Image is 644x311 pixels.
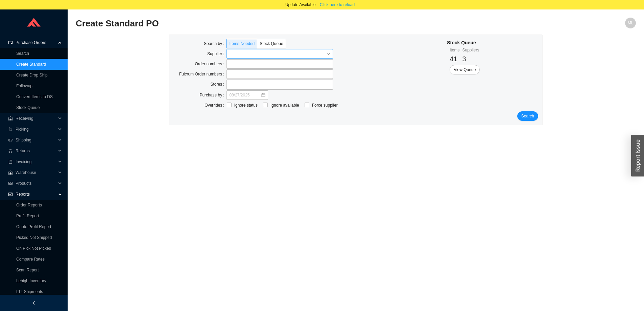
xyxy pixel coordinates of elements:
span: book [8,160,13,164]
h2: Create Standard PO [76,18,496,29]
a: Quote Profit Report [16,224,51,229]
a: Followup [16,84,32,88]
a: Picked Not Shipped [16,235,52,240]
span: Returns [16,146,56,156]
span: Reports [16,189,56,200]
span: Picking [16,124,56,135]
a: Stock Queue [16,105,40,110]
span: Items Needed [229,41,255,46]
span: Search [521,113,534,119]
button: Search [517,111,538,121]
span: left [32,301,36,305]
a: Order Reports [16,203,42,207]
a: Lehigh Inventory [16,279,46,283]
a: On Pick Not Picked [16,246,51,251]
span: ML [628,18,634,28]
span: credit-card [8,41,13,45]
span: 41 [450,55,457,63]
label: Search by [204,39,226,48]
span: Warehouse [16,167,56,178]
span: read [8,181,13,185]
div: Items [450,47,459,53]
a: Create Drop Ship [16,73,48,77]
label: Supplier: [207,49,226,59]
span: Stock Queue [260,41,283,46]
span: Purchase Orders [16,37,56,48]
a: Create Standard [16,62,46,67]
label: Purchase by [199,90,226,100]
a: Scan Report [16,268,39,272]
span: View Queue [454,66,476,73]
input: 08/27/2025 [229,92,261,98]
span: Click here to reload [320,1,355,8]
span: fund [8,192,13,196]
span: Receiving [16,113,56,124]
span: Ignore status [232,102,260,109]
label: Order numbers [195,59,226,69]
span: Force supplier [309,102,340,109]
span: Shipping [16,135,56,146]
a: Profit Report [16,214,39,218]
span: Ignore available [268,102,302,109]
label: Stores [210,80,226,89]
div: Stock Queue [447,39,480,47]
a: LTL Shipments [16,289,43,294]
span: customer-service [8,149,13,153]
a: Search [16,51,29,56]
span: Invoicing [16,156,56,167]
span: 3 [462,55,466,63]
a: Convert Items to DS [16,94,53,99]
label: Overrides [205,101,226,110]
a: Compare Rates [16,257,45,262]
div: Suppliers [462,47,479,53]
label: Fulcrum Order numbers [179,69,227,79]
button: View Queue [450,65,480,74]
span: Products [16,178,56,189]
